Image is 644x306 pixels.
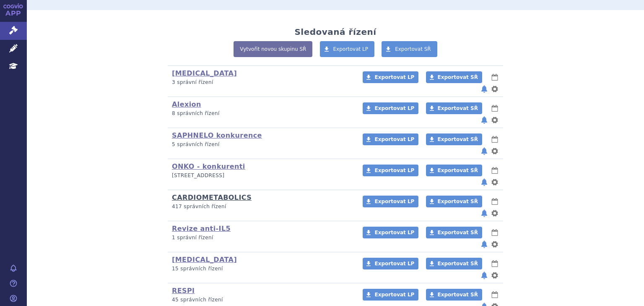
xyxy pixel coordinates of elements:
[172,162,245,170] a: ONKO - konkurenti
[426,71,482,83] a: Exportovat SŘ
[480,177,488,187] button: notifikace
[172,110,352,117] p: 8 správních řízení
[491,270,499,280] button: nastavení
[491,134,499,144] button: lhůty
[172,203,352,210] p: 417 správních řízení
[172,287,195,295] a: RESPI
[363,196,418,207] a: Exportovat LP
[480,239,488,249] button: notifikace
[426,227,482,238] a: Exportovat SŘ
[438,199,478,204] span: Exportovat SŘ
[480,115,488,125] button: notifikace
[374,136,414,142] span: Exportovat LP
[172,296,352,303] p: 45 správních řízení
[172,69,237,77] a: [MEDICAL_DATA]
[491,196,499,207] button: lhůty
[426,289,482,301] a: Exportovat SŘ
[438,292,478,298] span: Exportovat SŘ
[363,133,418,145] a: Exportovat LP
[374,230,414,235] span: Exportovat LP
[172,256,237,264] a: [MEDICAL_DATA]
[480,146,488,156] button: notifikace
[374,105,414,111] span: Exportovat LP
[491,72,499,82] button: lhůty
[363,289,418,301] a: Exportovat LP
[172,141,352,148] p: 5 správních řízení
[491,146,499,156] button: nastavení
[172,172,352,179] p: [STREET_ADDRESS]
[172,265,352,272] p: 15 správních řízení
[491,228,499,238] button: lhůty
[333,46,369,52] span: Exportovat LP
[491,103,499,113] button: lhůty
[480,270,488,280] button: notifikace
[491,208,499,218] button: nastavení
[172,234,352,241] p: 1 správní řízení
[438,136,478,142] span: Exportovat SŘ
[382,41,437,57] a: Exportovat SŘ
[234,41,312,57] a: Vytvořit novou skupinu SŘ
[395,46,431,52] span: Exportovat SŘ
[363,71,418,83] a: Exportovat LP
[374,261,414,267] span: Exportovat LP
[172,79,352,86] p: 3 správní řízení
[438,105,478,111] span: Exportovat SŘ
[491,177,499,187] button: nastavení
[480,84,488,94] button: notifikace
[438,230,478,235] span: Exportovat SŘ
[374,292,414,298] span: Exportovat LP
[491,290,499,300] button: lhůty
[172,131,262,139] a: SAPHNELO konkurence
[491,84,499,94] button: nastavení
[363,102,418,114] a: Exportovat LP
[491,239,499,249] button: nastavení
[438,167,478,173] span: Exportovat SŘ
[374,74,414,80] span: Exportovat LP
[426,102,482,114] a: Exportovat SŘ
[426,258,482,269] a: Exportovat SŘ
[374,199,414,204] span: Exportovat LP
[491,259,499,269] button: lhůty
[320,41,375,57] a: Exportovat LP
[491,165,499,175] button: lhůty
[363,227,418,238] a: Exportovat LP
[363,165,418,176] a: Exportovat LP
[374,167,414,173] span: Exportovat LP
[363,258,418,269] a: Exportovat LP
[172,194,252,201] a: CARDIOMETABOLICS
[294,27,376,37] h2: Sledovaná řízení
[426,196,482,207] a: Exportovat SŘ
[426,133,482,145] a: Exportovat SŘ
[438,261,478,267] span: Exportovat SŘ
[172,100,201,108] a: Alexion
[438,74,478,80] span: Exportovat SŘ
[491,115,499,125] button: nastavení
[172,225,231,233] a: Revize anti-IL5
[480,208,488,218] button: notifikace
[426,165,482,176] a: Exportovat SŘ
